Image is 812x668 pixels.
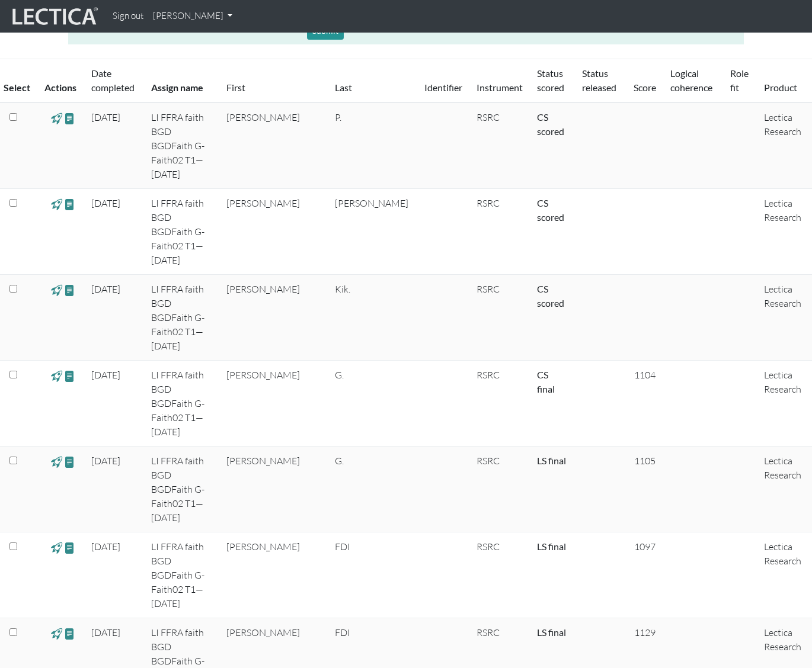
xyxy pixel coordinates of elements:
a: Completed = assessment has been completed; CS scored = assessment has been CLAS scored; LS scored... [537,541,566,552]
a: Completed = assessment has been completed; CS scored = assessment has been CLAS scored; LS scored... [537,369,555,394]
td: Kik. [328,275,417,361]
span: view [51,541,62,554]
a: Product [764,82,797,93]
td: G. [328,447,417,532]
th: Assign name [144,59,219,103]
img: lecticalive [9,5,98,28]
td: Lectica Research [757,102,812,189]
td: RSRC [469,275,530,361]
span: view [64,111,75,125]
td: [PERSON_NAME] [219,361,328,447]
td: LI FFRA faith BGD BGDFaith G-Faith02 T1—[DATE] [144,102,219,189]
td: [PERSON_NAME] [219,447,328,532]
a: Status released [582,68,616,93]
td: RSRC [469,361,530,447]
td: P. [328,102,417,189]
th: Actions [37,59,84,103]
td: [DATE] [84,532,144,618]
a: Score [634,82,656,93]
td: [DATE] [84,361,144,447]
td: Lectica Research [757,447,812,532]
span: view [51,369,62,383]
td: [PERSON_NAME] [219,102,328,189]
a: Completed = assessment has been completed; CS scored = assessment has been CLAS scored; LS scored... [537,197,564,223]
span: view [64,541,75,554]
a: Identifier [424,82,462,93]
td: Lectica Research [757,189,812,275]
a: Logical coherence [670,68,712,93]
td: LI FFRA faith BGD BGDFaith G-Faith02 T1—[DATE] [144,447,219,532]
a: Date completed [91,68,135,93]
td: [DATE] [84,447,144,532]
td: Lectica Research [757,361,812,447]
td: LI FFRA faith BGD BGDFaith G-Faith02 T1—[DATE] [144,532,219,618]
span: view [51,455,62,468]
td: [PERSON_NAME] [219,189,328,275]
span: 1129 [634,627,656,638]
a: Completed = assessment has been completed; CS scored = assessment has been CLAS scored; LS scored... [537,627,566,638]
a: Completed = assessment has been completed; CS scored = assessment has been CLAS scored; LS scored... [537,283,564,309]
td: Lectica Research [757,275,812,361]
td: FDI [328,532,417,618]
a: Status scored [537,68,564,93]
td: LI FFRA faith BGD BGDFaith G-Faith02 T1—[DATE] [144,189,219,275]
a: Completed = assessment has been completed; CS scored = assessment has been CLAS scored; LS scored... [537,111,564,137]
span: view [51,111,62,125]
td: [PERSON_NAME] [328,189,417,275]
td: [PERSON_NAME] [219,532,328,618]
td: RSRC [469,102,530,189]
a: Completed = assessment has been completed; CS scored = assessment has been CLAS scored; LS scored... [537,455,566,466]
span: view [51,197,62,211]
span: 1105 [634,455,656,467]
a: Sign out [108,5,148,28]
td: Lectica Research [757,532,812,618]
span: view [64,369,75,383]
a: [PERSON_NAME] [148,5,237,28]
span: view [64,627,75,640]
a: Instrument [477,82,523,93]
td: [DATE] [84,275,144,361]
span: view [51,283,62,297]
a: First [226,82,245,93]
td: LI FFRA faith BGD BGDFaith G-Faith02 T1—[DATE] [144,275,219,361]
td: [PERSON_NAME] [219,275,328,361]
span: 1097 [634,541,656,553]
td: [DATE] [84,189,144,275]
span: view [64,197,75,211]
span: view [64,455,75,468]
td: [DATE] [84,102,144,189]
td: LI FFRA faith BGD BGDFaith G-Faith02 T1—[DATE] [144,361,219,447]
td: G. [328,361,417,447]
td: RSRC [469,532,530,618]
td: RSRC [469,189,530,275]
span: view [51,627,62,640]
td: RSRC [469,447,530,532]
a: Last [335,82,352,93]
span: 1104 [634,369,656,381]
a: Role fit [730,68,749,93]
span: view [64,283,75,297]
